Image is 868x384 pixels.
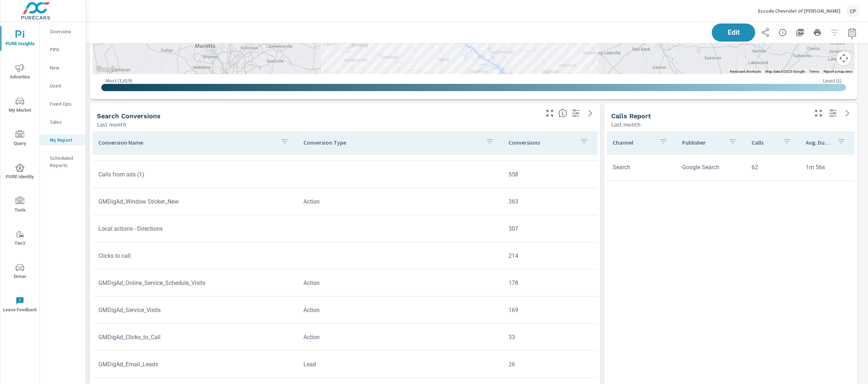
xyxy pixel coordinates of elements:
[793,25,807,40] button: "Export Report to PDF"
[106,77,132,84] p: Most ( 3,619 )
[298,301,503,319] td: Action
[40,98,86,109] div: Fixed Ops
[298,192,503,211] td: Action
[3,263,37,281] span: Driver
[611,112,651,120] h5: Calls Report
[607,158,676,176] td: Search
[93,247,298,265] td: Clicks to call
[503,247,597,265] td: 214
[94,65,118,74] a: Open this area in Google Maps (opens a new window)
[712,24,755,42] button: Edit
[558,109,567,118] span: Search Conversions include Actions, Leads and Unmapped Conversions
[40,62,86,73] div: New
[503,301,597,319] td: 169
[3,230,37,248] span: Tier2
[845,25,859,40] button: Select Date Range
[50,118,80,125] p: Sales
[758,8,841,14] p: Escude Chevrolet of [PERSON_NAME]
[611,120,641,129] p: Last month
[503,274,597,292] td: 178
[810,25,825,40] button: Print Report
[837,51,851,65] button: Map camera controls
[823,77,842,84] p: Least ( 1 )
[40,116,86,127] div: Sales
[809,69,819,73] a: Terms
[3,130,37,148] span: Query
[842,107,853,119] a: See more details in report
[93,192,298,211] td: GMDigAd_Window Sticker_New
[503,355,597,374] td: 26
[40,135,86,145] div: My Report
[509,139,574,146] p: Conversions
[98,139,275,146] p: Conversion Name
[806,139,831,146] p: Avg. Duration
[50,136,80,144] p: My Report
[3,64,37,81] span: Advertise
[97,120,126,129] p: Last month
[97,112,161,120] h5: Search Conversions
[824,69,852,73] a: Report a map error
[40,80,86,91] div: Used
[3,163,37,181] span: PURE Identity
[719,29,748,36] span: Edit
[746,158,800,176] td: 62
[544,107,556,119] button: Make Fullscreen
[3,296,37,314] span: Leave Feedback
[40,44,86,55] div: PIPA
[765,69,805,73] span: Map data ©2025 Google
[846,4,859,17] div: CP
[40,153,86,171] div: Scheduled Reports
[298,355,503,374] td: Lead
[800,158,854,176] td: 1m 56s
[50,28,80,35] p: Overview
[303,139,480,146] p: Conversion Type
[93,328,298,346] td: GMDigAd_Clicks_to_Call
[758,25,773,40] button: Share Report
[3,30,37,48] span: PURE Insights
[676,158,746,176] td: Google Search
[93,165,298,184] td: Calls from ads (1)
[3,97,37,115] span: My Market
[50,64,80,71] p: New
[93,274,298,292] td: GMDigAd_Online_Service_Schedule_Visits
[730,69,761,74] button: Keyboard shortcuts
[584,107,596,119] a: See more details in report
[813,107,824,119] button: Make Fullscreen
[50,154,80,169] p: Scheduled Reports
[93,301,298,319] td: GMDigAd_Service_Visits
[503,219,597,238] td: 307
[0,22,39,321] div: nav menu
[682,139,723,146] p: Publisher
[50,100,80,107] p: Fixed Ops
[613,139,653,146] p: Channel
[3,197,37,214] span: Tools
[40,26,86,37] div: Overview
[752,139,777,146] p: Calls
[298,328,503,346] td: Action
[298,274,503,292] td: Action
[503,192,597,211] td: 363
[93,219,298,238] td: Local actions - Directions
[503,165,597,184] td: 558
[50,82,80,89] p: Used
[94,65,118,74] img: Google
[50,46,80,53] p: PIPA
[93,355,298,374] td: GMDigAd_Email_Leads
[503,328,597,346] td: 33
